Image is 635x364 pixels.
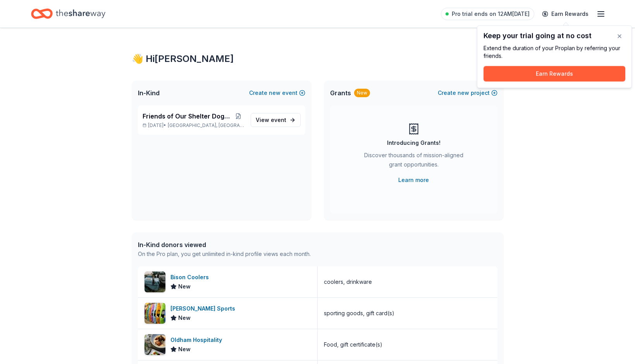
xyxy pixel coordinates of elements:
[145,303,165,324] img: Image for Dunham's Sports
[251,113,301,127] a: View event
[168,122,244,129] span: [GEOGRAPHIC_DATA], [GEOGRAPHIC_DATA]
[143,112,232,121] span: Friends of Our Shelter Dogs Poker Run
[178,282,191,291] span: New
[354,89,370,97] div: New
[361,151,466,172] div: Discover thousands of mission-aligned grant opportunities.
[145,334,165,355] img: Image for Oldham Hospitality
[170,273,212,282] div: Bison Coolers
[458,88,469,98] span: new
[441,8,534,20] a: Pro trial ends on 12AM[DATE]
[484,45,625,60] div: Extend the duration of your Pro plan by referring your friends.
[330,88,351,98] span: Grants
[324,277,372,287] div: coolers, drinkware
[249,88,305,98] button: Createnewevent
[324,309,394,318] div: sporting goods, gift card(s)
[138,240,311,249] div: In-Kind donors viewed
[178,313,191,323] span: New
[537,7,593,21] a: Earn Rewards
[170,304,238,313] div: [PERSON_NAME] Sports
[484,32,625,40] div: Keep your trial going at no cost
[269,88,281,98] span: new
[324,340,382,349] div: Food, gift certificate(s)
[170,335,225,345] div: Oldham Hospitality
[256,115,286,125] span: View
[178,345,191,354] span: New
[484,66,625,82] button: Earn Rewards
[271,117,286,123] span: event
[31,5,105,23] a: Home
[138,249,311,259] div: On the Pro plan, you get unlimited in-kind profile views each month.
[387,138,441,148] div: Introducing Grants!
[438,88,497,98] button: Createnewproject
[143,122,244,129] p: [DATE] •
[138,88,160,98] span: In-Kind
[145,271,165,292] img: Image for Bison Coolers
[132,53,504,65] div: 👋 Hi [PERSON_NAME]
[398,175,429,185] a: Learn more
[452,9,530,19] span: Pro trial ends on 12AM[DATE]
